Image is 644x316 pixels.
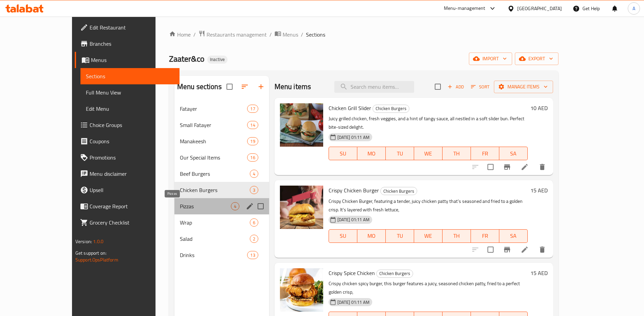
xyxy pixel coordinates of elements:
[250,171,258,177] span: 4
[180,170,250,178] span: Beef Burgers
[174,98,269,266] nav: Menu sections
[80,68,180,84] a: Sections
[247,137,258,145] div: items
[275,82,311,92] h2: Menu items
[90,121,174,129] span: Choice Groups
[177,82,222,92] h2: Menu sections
[301,30,303,39] li: /
[483,243,498,257] span: Select to update
[169,51,205,66] span: Zaater&co
[174,198,269,214] div: Pizzas4edit
[75,198,180,214] a: Coverage Report
[169,30,558,39] nav: breadcrumb
[414,147,443,160] button: WE
[250,186,258,194] div: items
[499,159,515,175] button: Branch-specific-item
[180,235,250,243] span: Salad
[207,30,267,39] span: Restaurants management
[471,83,490,91] span: Sort
[329,103,371,113] span: Chicken Grill Slider
[247,122,258,128] span: 14
[231,203,239,210] span: 4
[180,186,250,194] div: Chicken Burgers
[174,214,269,231] div: Wrap6
[180,218,250,227] span: Wrap
[75,182,180,198] a: Upsell
[75,117,180,133] a: Choice Groups
[386,147,414,160] button: TU
[443,229,471,243] button: TH
[75,237,92,246] span: Version:
[231,202,239,210] div: items
[80,101,180,117] a: Edit Menu
[332,149,355,159] span: SU
[250,219,258,226] span: 6
[360,149,383,159] span: MO
[245,201,255,211] button: edit
[373,105,409,112] span: Chicken Burgers
[499,147,528,160] button: SA
[75,52,180,68] a: Menus
[335,299,372,306] span: [DATE] 01:11 AM
[414,229,443,243] button: WE
[445,149,468,159] span: TH
[469,52,512,65] button: import
[474,231,497,241] span: FR
[250,235,258,243] div: items
[380,187,417,195] div: Chicken Burgers
[471,229,499,243] button: FR
[75,149,180,166] a: Promotions
[193,30,196,39] li: /
[388,149,411,159] span: TU
[180,202,231,210] span: Pizzas
[447,83,465,91] span: Add
[75,36,180,52] a: Branches
[86,88,174,97] span: Full Menu View
[499,83,548,91] span: Manage items
[499,229,528,243] button: SA
[90,23,174,31] span: Edit Restaurant
[417,231,440,241] span: WE
[80,84,180,101] a: Full Menu View
[329,197,528,214] p: Crispy Chicken Burger, featuring a tender, juicy chicken patty that's seasoned and fried to a gol...
[471,147,499,160] button: FR
[357,147,386,160] button: MO
[530,103,548,113] h6: 10 AED
[283,30,298,39] span: Menus
[86,105,174,113] span: Edit Menu
[474,55,507,63] span: import
[174,166,269,182] div: Beef Burgers4
[275,30,298,39] a: Menus
[90,170,174,178] span: Menu disclaimer
[180,251,247,259] span: Drinks
[90,137,174,145] span: Coupons
[174,117,269,133] div: Small Fatayer14
[381,187,417,195] span: Chicken Burgers
[250,218,258,227] div: items
[445,82,467,92] span: Add item
[247,251,258,259] div: items
[207,56,228,64] div: Inactive
[174,101,269,117] div: Fatayer17
[431,80,445,94] span: Select section
[280,186,323,229] img: Crispy Chicken Burger
[332,231,355,241] span: SU
[180,153,247,162] div: Our Special Items
[474,149,497,159] span: FR
[335,134,372,141] span: [DATE] 01:11 AM
[386,229,414,243] button: TU
[247,138,258,145] span: 19
[174,133,269,149] div: Manakeesh19
[467,82,494,92] span: Sort items
[247,121,258,129] div: items
[180,121,247,129] span: Small Fatayer
[469,82,491,92] button: Sort
[329,279,528,296] p: Crispy chicken spicy burger, this burger features a juicy, seasoned chicken patty, fried to a per...
[180,137,247,145] span: Manakeesh
[443,147,471,160] button: TH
